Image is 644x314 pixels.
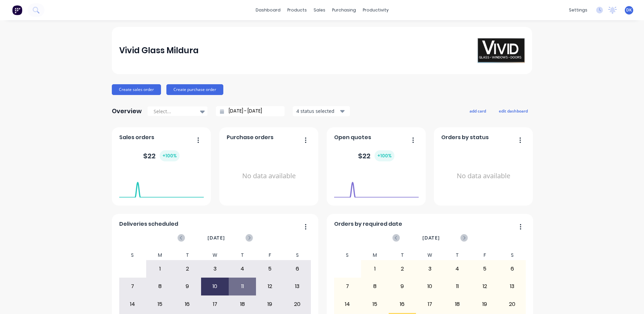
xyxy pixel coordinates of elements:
[174,278,201,295] div: 9
[12,5,22,15] img: Factory
[444,250,471,260] div: T
[361,260,388,277] div: 1
[566,5,591,15] div: settings
[227,144,311,208] div: No data available
[329,5,359,15] div: purchasing
[147,260,173,277] div: 1
[444,296,471,313] div: 18
[334,250,361,260] div: S
[119,250,147,260] div: S
[174,260,201,277] div: 2
[444,260,471,277] div: 4
[334,296,361,313] div: 14
[471,296,498,313] div: 19
[471,250,498,260] div: F
[471,278,498,295] div: 12
[310,5,329,15] div: sales
[441,133,489,142] span: Orders by status
[465,106,490,115] button: add card
[389,250,416,260] div: T
[112,104,142,118] div: Overview
[416,250,444,260] div: W
[471,260,498,277] div: 5
[229,296,256,313] div: 18
[416,260,443,277] div: 3
[119,296,146,313] div: 14
[229,260,256,277] div: 4
[256,296,283,313] div: 19
[143,150,180,161] div: $ 22
[422,234,440,242] span: [DATE]
[389,260,416,277] div: 2
[361,278,388,295] div: 8
[284,250,311,260] div: S
[284,296,311,313] div: 20
[358,150,394,161] div: $ 22
[361,296,388,313] div: 15
[444,278,471,295] div: 11
[201,260,228,277] div: 3
[494,106,532,115] button: edit dashboard
[119,44,199,57] div: Vivid Glass Mildura
[284,5,310,15] div: products
[334,278,361,295] div: 7
[174,250,201,260] div: T
[252,5,284,15] a: dashboard
[389,296,416,313] div: 16
[207,234,225,242] span: [DATE]
[499,296,526,313] div: 20
[334,133,371,142] span: Open quotes
[293,106,350,116] button: 4 status selected
[160,150,180,161] div: + 100 %
[174,296,201,313] div: 16
[229,250,256,260] div: T
[375,150,394,161] div: + 100 %
[147,278,173,295] div: 8
[201,278,228,295] div: 10
[147,296,173,313] div: 15
[284,260,311,277] div: 6
[416,278,443,295] div: 10
[284,278,311,295] div: 13
[112,84,161,95] button: Create sales order
[119,133,154,142] span: Sales orders
[499,260,526,277] div: 6
[146,250,174,260] div: M
[201,296,228,313] div: 17
[416,296,443,313] div: 17
[389,278,416,295] div: 9
[201,250,229,260] div: W
[626,7,632,13] span: DK
[256,260,283,277] div: 5
[478,38,525,63] img: Vivid Glass Mildura
[499,278,526,295] div: 13
[359,5,392,15] div: productivity
[498,250,526,260] div: S
[119,278,146,295] div: 7
[441,144,526,208] div: No data available
[256,250,284,260] div: F
[361,250,389,260] div: M
[227,133,273,142] span: Purchase orders
[256,278,283,295] div: 12
[229,278,256,295] div: 11
[166,84,223,95] button: Create purchase order
[296,107,339,115] div: 4 status selected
